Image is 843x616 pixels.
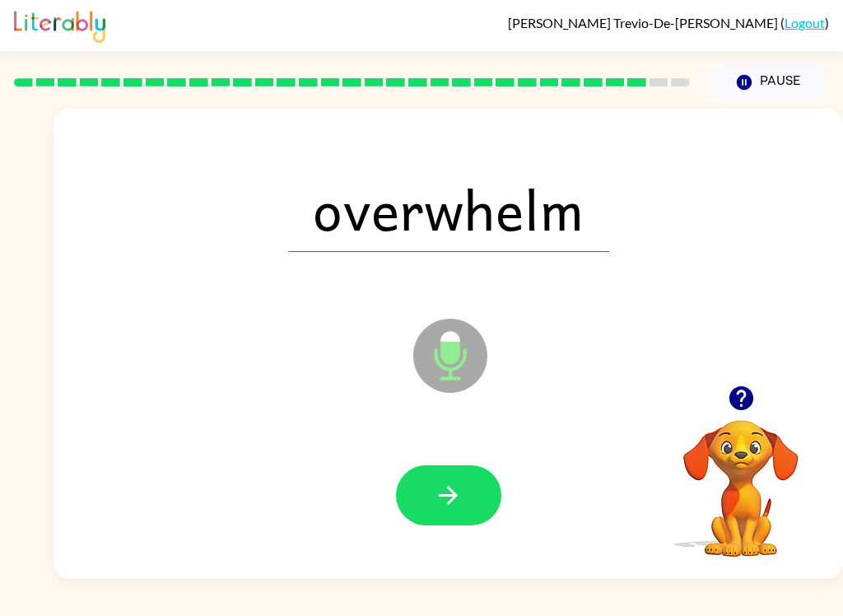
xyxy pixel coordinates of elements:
div: ( ) [508,15,829,30]
button: Pause [710,63,829,101]
video: Your browser must support playing .mp4 files to use Literably. Please try using another browser. [659,394,823,559]
img: Literably [14,7,105,43]
span: overwhelm [288,166,609,252]
span: [PERSON_NAME] Trevio-De-[PERSON_NAME] [508,15,780,30]
a: Logout [785,15,825,30]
